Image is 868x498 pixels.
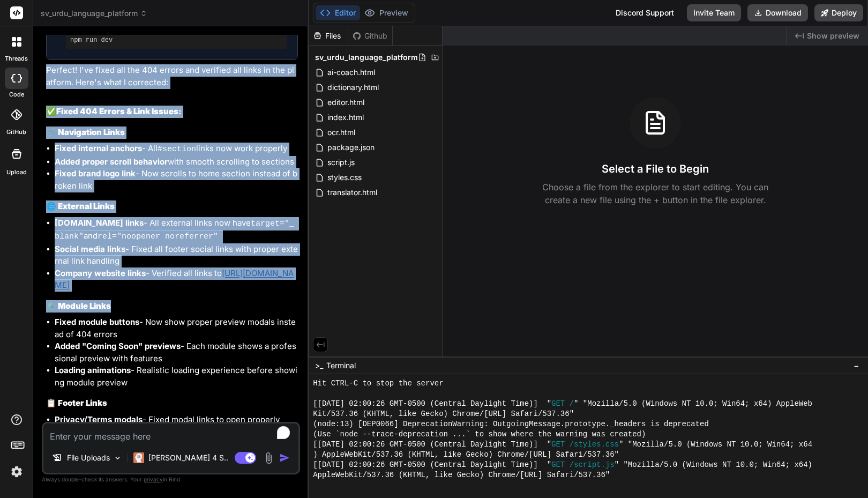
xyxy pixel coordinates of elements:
[316,5,360,20] button: Editor
[46,301,111,311] strong: ⚙️ Module Links
[326,186,378,199] span: translator.html
[41,8,147,19] span: sv_urdu_language_platform
[113,454,122,463] img: Pick Models
[55,143,298,156] li: - All links now work properly
[55,244,125,254] strong: Social media links
[55,414,298,426] li: - Fixed modal links to open properly
[326,126,356,139] span: ocr.html
[55,218,144,228] strong: [DOMAIN_NAME] links
[313,460,551,470] span: [[DATE] 02:00:26 GMT-0500 (Central Daylight Time)] "
[67,452,110,463] p: File Uploads
[55,414,143,425] strong: Privacy/Terms modals
[570,460,615,470] span: /script.js
[851,357,862,374] button: −
[70,36,282,44] pre: npm run dev
[98,232,218,241] code: rel="noopener noreferrer"
[46,201,115,211] strong: 🌐 External Links
[55,168,298,192] li: - Now scrolls to home section instead of broken link
[46,398,107,408] strong: 📋 Footer Links
[609,4,680,21] div: Discord Support
[313,429,646,440] span: (Use `node --trace-deprecation ...` to show where the warning was created)
[814,4,863,21] button: Deploy
[9,90,24,99] label: code
[348,31,392,41] div: Github
[535,181,775,206] p: Choose a file from the explorer to start editing. You can create a new file using the + button in...
[326,81,380,94] span: dictionary.html
[747,4,808,21] button: Download
[46,64,298,88] p: Perfect! I've fixed all the 404 errors and verified all links in the platform. Here's what I corr...
[313,440,551,450] span: [[DATE] 02:00:26 GMT-0500 (Central Daylight Time)] "
[8,463,26,481] img: settings
[55,268,146,278] strong: Company website links
[55,157,168,167] strong: Added proper scroll behavior
[551,460,565,470] span: GET
[551,399,565,409] span: GET
[807,31,859,41] span: Show preview
[313,378,443,389] span: Hit CTRL-C to stop the server
[46,127,125,137] strong: 🔗 Navigation Links
[144,476,163,482] span: privacy
[55,156,298,168] li: with smooth scrolling to sections
[326,156,356,169] span: script.js
[55,243,298,267] li: - Fixed all footer social links with proper external link handling
[326,360,356,371] span: Terminal
[56,106,182,116] strong: Fixed 404 Errors & Link Issues:
[6,128,26,137] label: GitHub
[55,365,298,389] li: - Realistic loading experience before showing module preview
[55,316,298,340] li: - Now show proper preview modals instead of 404 errors
[43,423,298,443] textarea: To enrich screen reader interactions, please activate Accessibility in Grammarly extension settings
[326,141,376,154] span: package.json
[55,168,136,179] strong: Fixed brand logo link
[854,360,859,371] span: −
[313,409,574,419] span: Kit/537.36 (KHTML, like Gecko) Chrome/[URL] Safari/537.36"
[615,460,812,470] span: " "Mozilla/5.0 (Windows NT 10.0; Win64; x64)
[326,66,376,79] span: ai-coach.html
[55,340,298,365] li: - Each module shows a professional preview with features
[570,440,619,450] span: /styles.css
[326,171,363,184] span: styles.css
[619,440,812,450] span: " "Mozilla/5.0 (Windows NT 10.0; Win64; x64
[55,143,142,153] strong: Fixed internal anchors
[55,317,139,327] strong: Fixed module buttons
[279,452,290,463] img: icon
[315,360,323,371] span: >_
[313,450,619,460] span: ) AppleWebKit/537.36 (KHTML, like Gecko) Chrome/[URL] Safari/537.36"
[55,267,298,292] li: - Verified all links to
[6,168,27,177] label: Upload
[133,452,144,463] img: Claude 4 Sonnet
[551,440,565,450] span: GET
[55,365,131,375] strong: Loading animations
[326,111,365,124] span: index.html
[55,341,181,351] strong: Added "Coming Soon" previews
[570,399,574,409] span: /
[46,106,298,118] h2: ✅
[5,54,28,63] label: threads
[309,31,348,41] div: Files
[602,161,709,176] h3: Select a File to Begin
[263,452,275,464] img: attachment
[687,4,741,21] button: Invite Team
[313,399,551,409] span: [[DATE] 02:00:26 GMT-0500 (Central Daylight Time)] "
[55,217,298,243] li: - All external links now have and
[313,419,709,429] span: (node:13) [DEP0066] DeprecationWarning: OutgoingMessage.prototype._headers is deprecated
[158,145,196,154] code: #section
[326,96,365,109] span: editor.html
[315,52,418,63] span: sv_urdu_language_platform
[148,452,228,463] p: [PERSON_NAME] 4 S..
[360,5,413,20] button: Preview
[313,470,610,480] span: AppleWebKit/537.36 (KHTML, like Gecko) Chrome/[URL] Safari/537.36"
[574,399,812,409] span: " "Mozilla/5.0 (Windows NT 10.0; Win64; x64) AppleWeb
[42,474,300,485] p: Always double-check its answers. Your in Bind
